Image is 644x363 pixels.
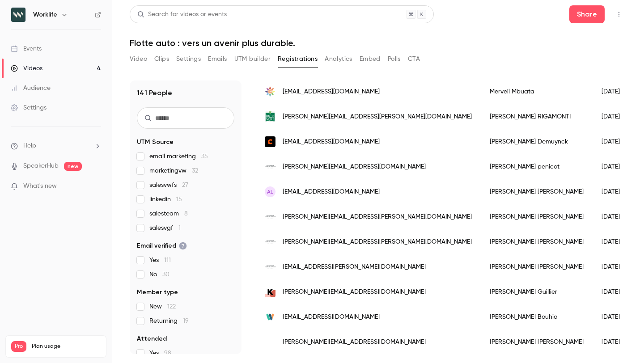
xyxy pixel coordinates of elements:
div: [DATE] [593,279,638,304]
span: [PERSON_NAME][EMAIL_ADDRESS][DOMAIN_NAME] [283,162,426,172]
span: 19 [183,318,189,324]
button: UTM builder [234,52,271,66]
img: vwfs.com [265,236,275,247]
div: [DATE] [593,179,638,204]
span: [EMAIL_ADDRESS][PERSON_NAME][DOMAIN_NAME] [283,262,426,272]
div: [PERSON_NAME] [PERSON_NAME] [481,229,593,254]
img: agissonsensemble.co [265,86,275,97]
button: Emails [208,52,227,66]
span: marketingvw [149,166,198,175]
button: Polls [388,52,401,66]
span: [PERSON_NAME][EMAIL_ADDRESS][PERSON_NAME][DOMAIN_NAME] [283,212,472,222]
img: oleron-meubles.fr [265,337,275,347]
span: [EMAIL_ADDRESS][DOMAIN_NAME] [283,312,380,322]
span: email marketing [149,152,208,161]
li: help-dropdown-opener [11,141,101,151]
button: Share [569,5,605,23]
span: New [149,302,176,311]
button: Clips [154,52,169,66]
img: vwfs.com [265,161,275,172]
img: worklife.io [265,312,275,322]
div: [PERSON_NAME] [PERSON_NAME] [481,254,593,279]
button: Registrations [278,52,318,66]
span: [PERSON_NAME][EMAIL_ADDRESS][DOMAIN_NAME] [283,287,426,297]
button: Analytics [325,52,352,66]
span: 98 [164,350,171,356]
span: [PERSON_NAME][EMAIL_ADDRESS][PERSON_NAME][DOMAIN_NAME] [283,237,472,247]
span: Member type [137,288,178,297]
div: [DATE] [593,79,638,104]
button: Top Bar Actions [612,7,626,21]
button: Settings [176,52,201,66]
span: Attended [137,334,167,343]
span: What's new [23,181,57,191]
button: Embed [360,52,381,66]
div: [PERSON_NAME] Demuynck [481,129,593,154]
span: Yes [149,349,171,358]
span: 111 [164,257,171,263]
div: Audience [11,84,51,93]
button: CTA [408,52,420,66]
span: 1 [178,225,181,231]
span: Email verified [137,241,187,250]
div: [PERSON_NAME] Bouhia [481,304,593,329]
div: [PERSON_NAME] [PERSON_NAME] [481,179,593,204]
span: Pro [11,341,26,352]
div: [DATE] [593,104,638,129]
div: [DATE] [593,329,638,355]
div: [PERSON_NAME] Guillier [481,279,593,304]
span: 30 [162,271,169,278]
h6: Worklife [33,10,57,19]
div: [DATE] [593,304,638,329]
img: comellink.com [265,136,275,147]
span: 35 [201,153,208,160]
div: Videos [11,64,42,73]
button: Video [130,52,147,66]
h1: 141 People [137,88,172,98]
img: vwfs.com [265,211,275,222]
span: 27 [182,182,188,188]
span: Plan usage [32,343,101,350]
span: linkedin [149,195,182,204]
span: 8 [184,211,188,217]
span: salesvwfs [149,181,188,190]
span: No [149,270,169,279]
span: salesvgf [149,224,181,232]
span: 122 [167,304,176,310]
span: Returning [149,317,189,325]
span: AL [267,188,273,196]
span: new [64,162,82,171]
div: [DATE] [593,129,638,154]
img: packvert.com [265,111,275,122]
div: [DATE] [593,254,638,279]
span: UTM Source [137,138,174,147]
div: [PERSON_NAME] penicot [481,154,593,179]
img: vwfs.com [265,262,275,272]
span: [EMAIL_ADDRESS][DOMAIN_NAME] [283,87,380,97]
span: [EMAIL_ADDRESS][DOMAIN_NAME] [283,137,380,147]
div: [DATE] [593,204,638,229]
div: [DATE] [593,154,638,179]
span: [PERSON_NAME][EMAIL_ADDRESS][PERSON_NAME][DOMAIN_NAME] [283,112,472,122]
div: Search for videos or events [137,10,227,19]
a: SpeakerHub [23,161,59,171]
img: Worklife [11,8,25,22]
div: Events [11,44,42,53]
span: Yes [149,256,171,265]
div: [PERSON_NAME] [PERSON_NAME] [481,329,593,355]
span: Help [23,141,36,151]
span: [PERSON_NAME][EMAIL_ADDRESS][DOMAIN_NAME] [283,338,426,347]
div: Merveil Mbuata [481,79,593,104]
span: 15 [176,196,182,203]
span: [EMAIL_ADDRESS][DOMAIN_NAME] [283,187,380,197]
img: kozy.agency [265,287,275,297]
span: 32 [192,168,198,174]
div: Settings [11,103,47,112]
div: [DATE] [593,229,638,254]
div: [PERSON_NAME] [PERSON_NAME] [481,204,593,229]
div: [PERSON_NAME] RIGAMONTI [481,104,593,129]
h1: Flotte auto : vers un avenir plus durable. [130,38,626,48]
iframe: Noticeable Trigger [90,182,101,190]
span: salesteam [149,209,188,218]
